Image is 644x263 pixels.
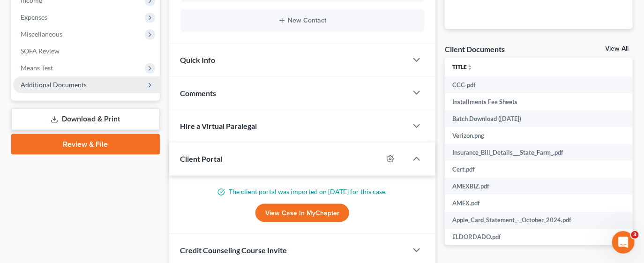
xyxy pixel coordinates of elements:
td: Insurance_Bill_Details___State_Farm_.pdf [445,144,642,161]
span: 3 [631,231,639,239]
span: Credit Counseling Course Invite [180,246,287,255]
td: Batch Download ([DATE]) [445,110,642,127]
span: Hire a Virtual Paralegal [180,121,257,130]
a: Download & Print [11,108,160,130]
i: unfold_more [467,65,472,70]
td: Installments Fee Sheets [445,93,642,110]
td: AMEX.pdf [445,195,642,211]
span: Comments [180,89,217,98]
iframe: Intercom live chat [612,231,635,254]
a: View Case in MyChapter [255,204,349,223]
span: SOFA Review [21,47,60,55]
span: Additional Documents [21,81,87,89]
td: Cert.pdf [445,161,642,178]
button: New Contact [188,17,417,24]
span: Client Portal [180,154,223,163]
p: The client portal was imported on [DATE] for this case. [180,187,425,196]
td: Apple_Card_Statement_-_October_2024.pdf [445,212,642,229]
span: Miscellaneous [21,30,62,38]
a: Review & File [11,134,160,155]
span: Means Test [21,64,53,72]
td: AMEXBIZ.pdf [445,178,642,195]
td: Verizon.png [445,127,642,144]
div: Client Documents [445,44,505,54]
span: Quick Info [180,55,216,64]
a: View All [606,45,629,52]
td: ELDORDADO.pdf [445,229,642,246]
span: Expenses [21,13,47,21]
td: CCC-pdf [445,76,642,93]
a: Titleunfold_more [452,63,472,70]
a: SOFA Review [13,43,160,60]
